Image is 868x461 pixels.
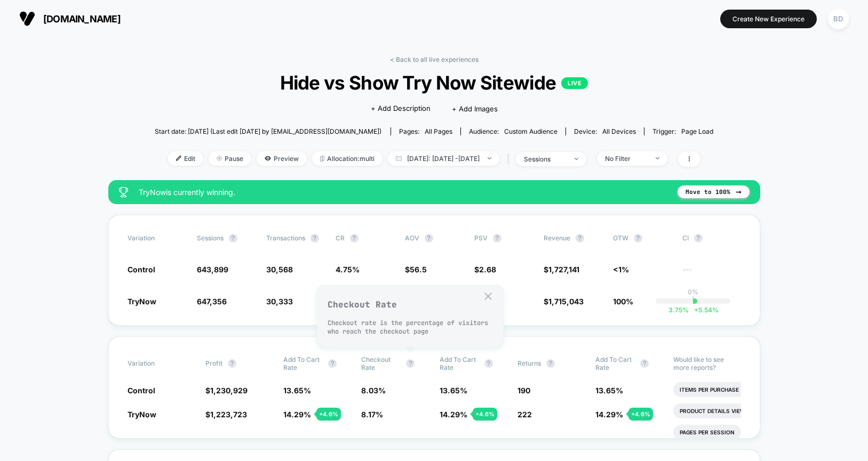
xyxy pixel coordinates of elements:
[605,155,648,163] div: No Filter
[628,408,653,420] div: + 4.6 %
[566,127,644,135] span: Device:
[396,156,402,161] img: calendar
[209,151,251,166] span: Pause
[283,410,311,419] span: 14.29 %
[205,386,248,395] span: $
[328,299,493,310] p: Checkout Rate
[197,234,224,242] span: Sessions
[682,234,741,242] span: CI
[595,410,623,419] span: 14.29 %
[405,265,427,274] span: $
[155,127,381,135] span: Start date: [DATE] (Last edit [DATE] by [EMAIL_ADDRESS][DOMAIN_NAME])
[336,234,345,242] span: CR
[575,158,578,160] img: end
[168,151,203,166] span: Edit
[682,266,741,274] span: ---
[320,156,324,161] img: rebalance
[544,297,584,306] span: $
[652,127,713,135] div: Trigger:
[613,297,633,306] span: 100%
[182,71,686,94] span: Hide vs Show Try Now Sitewide
[128,297,156,306] span: TryNow
[546,359,555,368] button: ?
[517,386,530,395] span: 190
[388,151,499,166] span: [DATE]: [DATE] - [DATE]
[43,13,121,25] span: [DOMAIN_NAME]
[312,151,383,166] span: Allocation: multi
[197,265,228,274] span: 643,899
[361,410,383,419] span: 8.17 %
[517,410,532,419] span: 222
[548,297,584,306] span: 1,715,043
[205,410,247,419] span: $
[452,104,498,113] span: + Add Images
[692,296,694,304] p: |
[544,265,579,274] span: $
[688,288,698,296] p: 0%
[283,355,323,371] span: Add To Cart Rate
[361,355,401,371] span: Checkout Rate
[678,185,750,198] button: Move to 100%
[425,234,433,242] button: ?
[720,10,817,28] button: Create New Experience
[634,234,642,242] button: ?
[266,265,293,274] span: 30,568
[128,234,186,242] span: Variation
[205,359,222,367] span: Profit
[602,127,636,135] span: all devices
[694,306,698,314] span: +
[613,265,629,274] span: <1%
[128,410,156,419] span: TryNow
[139,188,667,197] span: TryNow is currently winning.
[668,306,689,314] span: 3.75 %
[176,156,181,161] img: edit
[474,265,496,274] span: $
[488,157,491,159] img: end
[210,386,248,395] span: 1,230,929
[405,234,419,242] span: AOV
[576,234,584,242] button: ?
[493,234,501,242] button: ?
[440,355,479,371] span: Add To Cart Rate
[328,319,493,336] p: Checkout rate is the percentage of visitors who reach the checkout page
[310,234,319,242] button: ?
[425,127,452,135] span: all pages
[283,386,311,395] span: 13.65 %
[128,386,155,395] span: Control
[474,234,488,242] span: PSV
[266,297,293,306] span: 30,333
[673,425,741,440] li: Pages Per Session
[469,127,558,135] div: Audience:
[595,386,623,395] span: 13.65 %
[350,234,359,242] button: ?
[825,8,852,30] button: BD
[406,359,415,368] button: ?
[544,234,570,242] span: Revenue
[399,127,452,135] div: Pages:
[673,382,745,397] li: Items Per Purchase
[257,151,307,166] span: Preview
[656,157,659,159] img: end
[640,359,649,368] button: ?
[561,77,588,89] p: LIVE
[828,9,849,29] div: BD
[440,410,467,419] span: 14.29 %
[229,234,237,242] button: ?
[504,127,558,135] span: Custom Audience
[316,408,341,420] div: + 4.6 %
[390,55,479,63] a: < Back to all live experiences
[16,10,124,27] button: [DOMAIN_NAME]
[689,306,719,314] span: 5.54 %
[128,265,155,274] span: Control
[266,234,305,242] span: Transactions
[479,265,496,274] span: 2.68
[524,155,567,163] div: sessions
[217,156,222,161] img: end
[440,386,467,395] span: 13.65 %
[517,359,541,367] span: Returns
[361,386,386,395] span: 8.03 %
[19,11,35,27] img: Visually logo
[371,103,431,114] span: + Add Description
[673,355,740,371] p: Would like to see more reports?
[694,234,703,242] button: ?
